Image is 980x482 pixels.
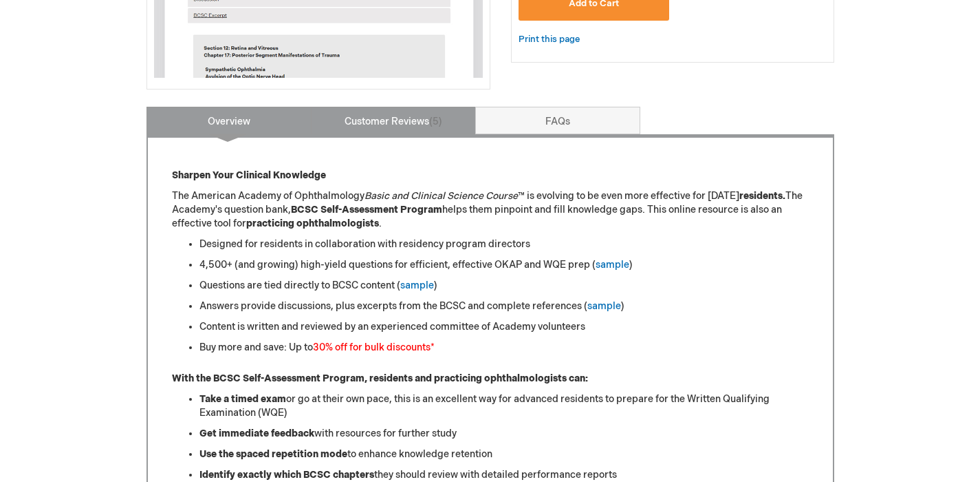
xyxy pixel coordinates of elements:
a: FAQs [475,107,640,134]
li: to enhance knowledge retention [199,448,809,461]
li: 4,500+ (and growing) high-yield questions for efficient, effective OKAP and WQE prep ( ) [199,258,809,272]
li: or go at their own pace, this is an excellent way for advanced residents to prepare for the Writt... [199,392,809,420]
li: Designed for residents in collaboration with residency program directors [199,238,809,251]
a: sample [400,280,434,291]
li: Answers provide discussions, plus excerpts from the BCSC and complete references ( ) [199,300,809,313]
strong: residents. [739,190,785,202]
strong: Get immediate feedback [199,428,314,439]
li: Questions are tied directly to BCSC content ( ) [199,279,809,293]
li: Buy more and save: Up to [199,341,809,355]
li: with resources for further study [199,427,809,441]
a: Customer Reviews5 [311,107,476,134]
span: 5 [429,116,442,127]
a: sample [587,300,621,312]
strong: BCSC Self-Assessment Program [291,204,442,216]
li: they should review with detailed performance reports [199,468,809,482]
strong: With the BCSC Self-Assessment Program, residents and practicing ophthalmologists can: [172,373,588,384]
strong: Identify exactly which BCSC chapters [199,469,374,481]
a: sample [596,259,629,271]
li: Content is written and reviewed by an experienced committee of Academy volunteers [199,320,809,334]
a: Print this page [519,31,580,48]
font: 30% off for bulk discounts [313,342,431,353]
a: Overview [146,107,312,134]
strong: practicing ophthalmologists [246,218,379,229]
p: The American Academy of Ophthalmology ™ is evolving to be even more effective for [DATE] The Acad... [172,189,809,231]
em: Basic and Clinical Science Course [364,190,518,202]
strong: Sharpen Your Clinical Knowledge [172,169,326,181]
strong: Take a timed exam [199,393,286,405]
strong: Use the spaced repetition mode [199,448,347,460]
